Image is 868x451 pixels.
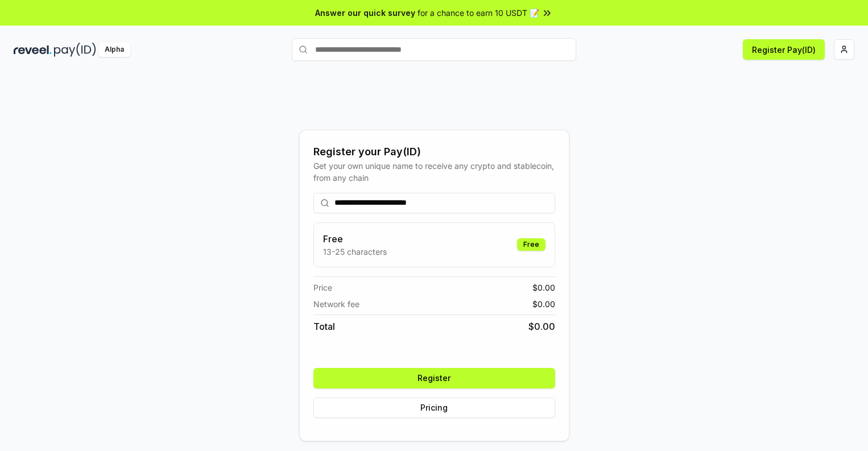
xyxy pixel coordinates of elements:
[532,298,555,310] span: $ 0.00
[743,39,825,60] button: Register Pay(ID)
[532,282,555,293] span: $ 0.00
[313,298,359,310] span: Network fee
[313,160,555,184] div: Get your own unique name to receive any crypto and stablecoin, from any chain
[528,320,555,333] span: $ 0.00
[313,320,335,333] span: Total
[418,7,539,19] span: for a chance to earn 10 USDT 📝
[323,232,387,246] h3: Free
[313,398,555,418] button: Pricing
[517,238,545,251] div: Free
[313,282,332,293] span: Price
[14,43,52,57] img: reveel_dark
[315,7,415,19] span: Answer our quick survey
[313,144,555,160] div: Register your Pay(ID)
[313,368,555,388] button: Register
[54,43,96,57] img: pay_id
[98,43,130,57] div: Alpha
[323,246,387,258] p: 13-25 characters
